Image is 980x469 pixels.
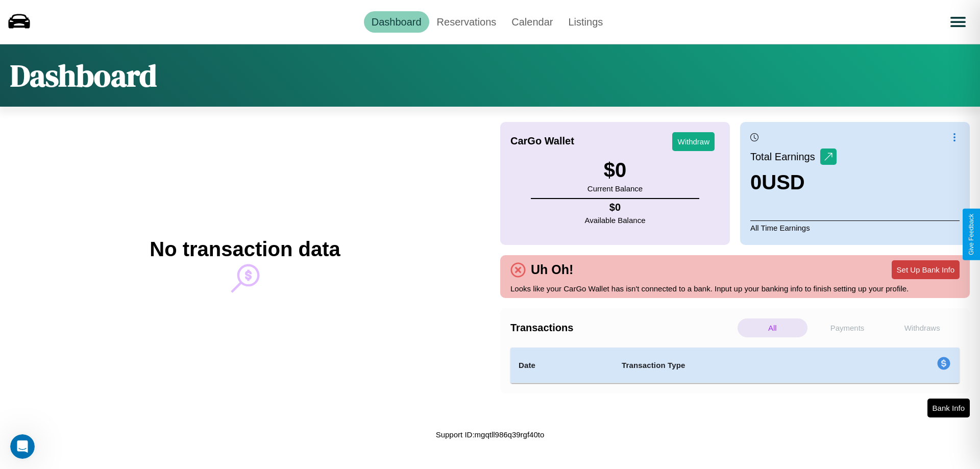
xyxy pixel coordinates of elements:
[887,318,957,337] p: Withdraws
[510,282,960,295] p: Looks like your CarGo Wallet has isn't connected to a bank. Input up your banking info to finish ...
[892,260,960,279] button: Set Up Bank Info
[750,171,837,194] h3: 0 USD
[738,318,807,337] p: All
[968,214,975,255] div: Give Feedback
[587,182,643,195] p: Current Balance
[510,322,735,334] h4: Transactions
[750,220,960,235] p: All Time Earnings
[364,11,429,33] a: Dashboard
[560,11,610,33] a: Listings
[519,359,605,372] h4: Date
[526,262,578,277] h4: Uh Oh!
[510,135,574,147] h4: CarGo Wallet
[672,132,715,151] button: Withdraw
[944,8,972,36] button: Open menu
[587,159,643,182] h3: $ 0
[10,434,35,459] iframe: Intercom live chat
[622,359,853,372] h4: Transaction Type
[429,11,504,33] a: Reservations
[750,147,820,166] p: Total Earnings
[436,428,545,441] p: Support ID: mgqtll986q39rgf40to
[504,11,560,33] a: Calendar
[927,399,970,417] button: Bank Info
[510,348,960,383] table: simple table
[585,202,646,213] h4: $ 0
[585,213,646,227] p: Available Balance
[150,238,340,261] h2: No transaction data
[10,55,157,96] h1: Dashboard
[813,318,883,337] p: Payments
